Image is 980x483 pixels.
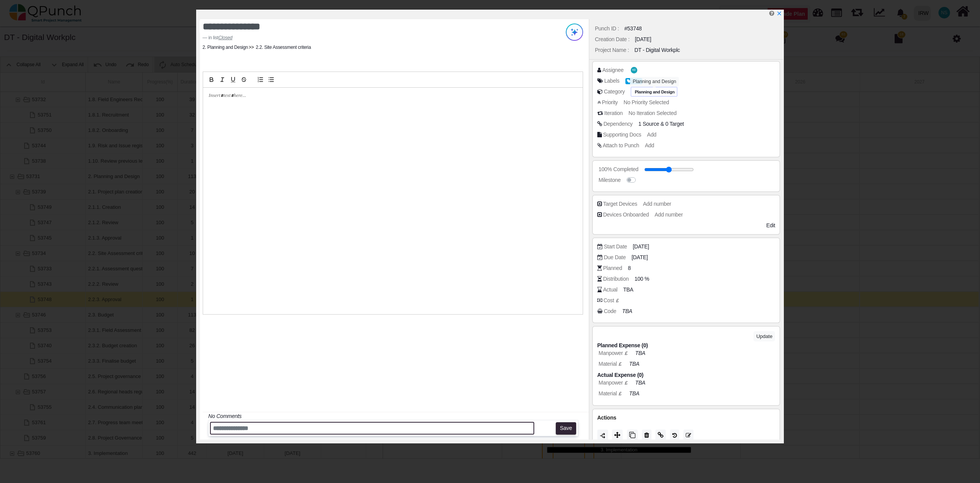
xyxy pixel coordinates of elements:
[598,390,623,398] div: Material
[604,243,627,251] div: Start Date
[600,433,606,439] img: LaQAAAABJRU5ErkJggg==
[604,88,625,96] div: Category
[603,264,622,272] div: Planned
[603,286,617,294] div: Actual
[598,379,629,387] div: Manpower
[633,243,649,251] span: [DATE]
[631,67,637,73] span: Mohammed Zabhier
[603,131,641,139] div: Supporting Docs
[604,109,623,117] div: Iteration
[635,275,649,283] span: 100 %
[597,342,648,348] strong: Planned Expense (0)
[655,212,683,218] span: Add number
[602,98,618,107] div: Priority
[598,176,620,184] div: Milestone
[625,380,627,386] b: £
[616,298,619,303] b: £
[630,77,679,87] div: Planning and Design
[632,253,648,261] span: [DATE]
[655,430,666,442] button: Copy Link
[670,430,679,442] button: History
[604,253,626,261] div: Due Date
[625,350,627,356] b: £
[753,331,775,341] button: Update
[603,200,637,208] div: Target Devices
[625,78,642,85] span: Task
[208,413,242,419] i: No Comments
[643,201,671,207] span: Add number
[597,372,643,378] strong: Actual Expense (0)
[623,99,669,105] span: No Priority Selected
[603,275,629,283] div: Distribution
[629,361,639,367] i: TBA
[638,121,659,127] span: <div class="badge badge-secondary"> 2.2.2. Review FS</div>
[603,142,639,150] div: Attach to Punch
[602,66,623,74] div: Assignee
[635,350,645,356] i: TBA
[683,430,693,442] button: Edit
[642,430,652,442] button: Delete
[628,110,677,116] span: No Iteration Selected
[597,430,608,442] button: Duration should be greater than 1 day to split
[603,211,649,219] div: Devices Onboarded
[632,69,636,72] span: MZ
[603,296,621,305] div: Cost
[633,89,676,95] span: Planning and Design
[597,415,616,421] span: Actions
[638,120,684,128] span: &
[629,390,639,396] i: TBA
[647,132,656,138] span: Add
[619,361,622,367] b: £
[604,77,620,85] div: Labels
[645,142,654,148] span: Add
[622,308,632,314] i: TBA
[766,222,775,228] span: Edit
[635,380,645,386] i: TBA
[619,391,622,396] b: £
[603,120,633,128] div: Dependency
[623,286,633,294] span: TBA
[598,165,638,173] div: 100% Completed
[627,430,638,442] button: Copy
[612,430,623,442] button: Move
[628,264,631,272] span: 8
[604,307,616,315] div: Code
[556,422,576,435] button: Save
[598,349,629,357] div: Manpower
[625,77,642,85] span: <div><span class="badge badge-secondary" style="background-color: #009CE0"> <i class="fa fa-tag p...
[598,360,623,368] div: Material
[665,121,684,127] span: 0 Target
